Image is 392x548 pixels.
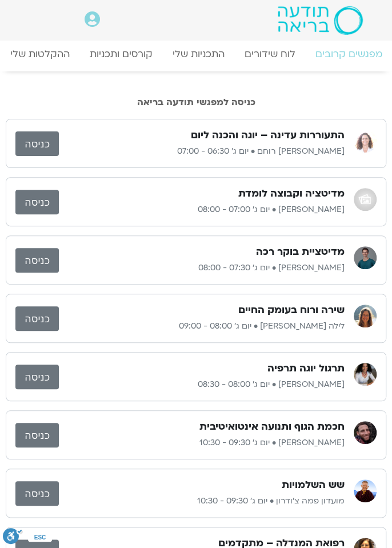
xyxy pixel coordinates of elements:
p: לילה [PERSON_NAME] • יום ג׳ 08:00 - 09:00 [59,319,345,333]
h3: שירה ורוח בעומק החיים [238,303,345,317]
a: כניסה [15,248,59,273]
p: מועדון פמה צ'ודרון • יום ג׳ 09:30 - 10:30 [59,494,345,508]
h3: חכמת הגוף ותנועה אינטואיטיבית [199,420,345,434]
a: כניסה [15,306,59,331]
img: אורנה סמלסון רוחם [354,130,377,153]
img: מועדון פמה צ'ודרון [354,479,377,502]
img: ענת קדר [354,363,377,386]
img: אודי שפריר [354,188,377,211]
h2: כניסה למפגשי תודעה בריאה [6,97,386,107]
a: קורסים ותכניות [79,42,162,66]
a: לוח שידורים [234,42,305,66]
img: בן קמינסקי [354,421,377,444]
img: אורי דאובר [354,246,377,269]
p: [PERSON_NAME] • יום ג׳ 07:30 - 08:00 [59,261,345,275]
a: כניסה [15,190,59,214]
h3: מדיטציית בוקר רכה [256,245,345,259]
img: לילה קמחי [354,305,377,327]
p: [PERSON_NAME] רוחם • יום ג׳ 06:30 - 07:00 [59,145,345,158]
p: [PERSON_NAME] • יום ג׳ 08:00 - 08:30 [59,378,345,391]
h3: מדיטציה וקבוצה לומדת [238,187,345,201]
a: כניסה [15,131,59,156]
a: כניסה [15,481,59,506]
h3: תרגול יוגה תרפיה [267,362,345,375]
a: התכניות שלי [162,42,234,66]
p: [PERSON_NAME] • יום ג׳ 07:00 - 08:00 [59,203,345,217]
h3: התעוררות עדינה – יוגה והכנה ליום [191,129,345,142]
p: [PERSON_NAME] • יום ג׳ 09:30 - 10:30 [59,436,345,450]
a: כניסה [15,365,59,389]
a: כניסה [15,423,59,447]
h3: שש השלמויות [282,478,345,492]
a: מפגשים קרובים [305,42,392,66]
